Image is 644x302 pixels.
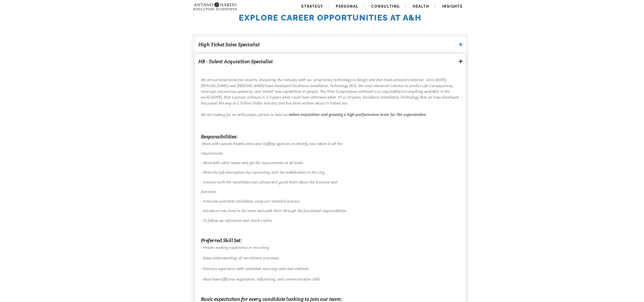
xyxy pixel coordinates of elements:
[200,224,444,231] h6: Preferred Skill Set:
[200,197,337,202] em: - Introduce new hires to the team and walk them through the functional responsibilities
[200,133,444,139] p: -
[200,142,221,147] em: requirements
[200,188,293,193] em: - Interview potential candidates using our standard process
[201,133,333,138] em: Work with outside headhunters and staffing agencies to identify new talent in all the
[200,151,296,156] em: - Work with other teams and get the requirements at all levels
[200,179,215,183] em: functions
[200,279,444,286] h6: Basic expectation for every candidate looking to join our team:
[327,4,349,8] span: Personal
[200,231,312,266] em: - Proven working experience in recruiting - Deep understanding of recruitment processes - Previou...
[197,53,441,63] h3: HR - Talent Acquisition Specialist
[283,106,413,111] strong: talent acquisition and growing a high-performance team for the organization.
[200,161,317,165] em: - Write the Job descriptions by connecting with the stakeholders in the Org.
[200,73,444,100] em: We are personal evolution experts, disrupting the industry with our proprietary technology to des...
[200,126,444,133] h6: Responsibilities:
[400,4,416,8] span: Health
[361,4,388,8] span: Consulting
[197,37,441,47] h3: High Ticket Sales Specialist
[428,4,447,8] span: Insights
[200,106,413,111] em: We are looking for an enthusiastic person to lead our
[200,206,268,211] em: - To follow-up references and check credits.
[295,4,315,8] span: Strategy
[200,170,329,174] em: - Connect with the candidates over phone and guide them about the business and
[191,12,453,21] h2: Explore Career Opportunities at A&H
